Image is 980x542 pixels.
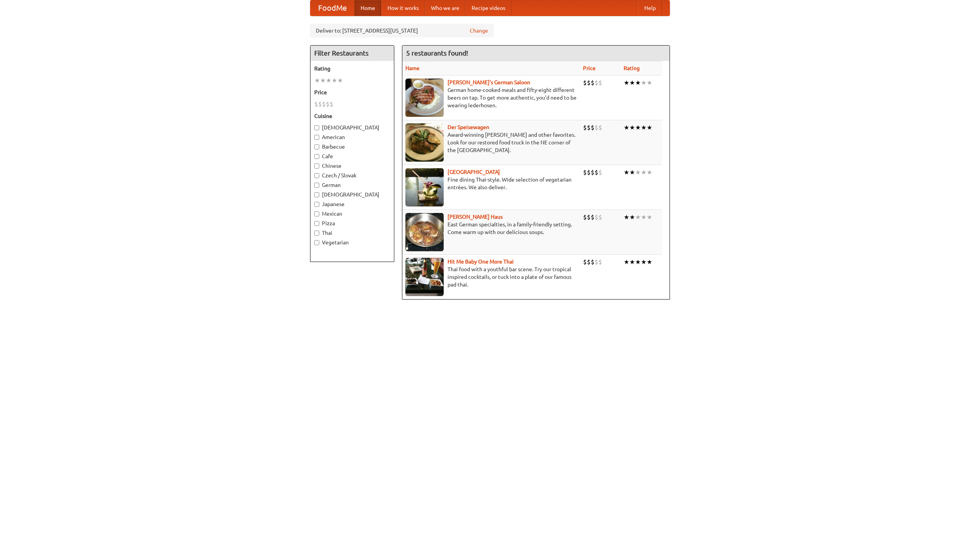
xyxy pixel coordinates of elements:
li: ★ [629,168,635,177]
input: Japanese [314,202,319,207]
li: ★ [332,76,337,85]
li: ★ [624,79,629,87]
li: ★ [635,123,641,132]
li: ★ [647,258,652,266]
li: ★ [647,168,652,177]
a: Rating [624,65,640,71]
label: Barbecue [314,143,390,151]
li: ★ [641,213,647,221]
li: $ [598,258,602,266]
li: $ [583,258,587,266]
li: $ [583,79,587,87]
label: Japanese [314,200,390,208]
li: $ [598,168,602,177]
li: ★ [326,76,332,85]
li: $ [595,123,598,132]
li: $ [595,79,598,87]
p: Award-winning [PERSON_NAME] and other favorites. Look for our restored food truck in the NE corne... [405,131,577,154]
ng-pluralize: 5 restaurants found! [406,49,468,57]
label: Vegetarian [314,239,390,246]
li: $ [591,123,595,132]
img: babythai.jpg [405,258,444,296]
h5: Price [314,88,390,96]
li: $ [595,258,598,266]
li: ★ [629,213,635,221]
li: $ [583,168,587,177]
li: ★ [635,79,641,87]
li: $ [598,79,602,87]
a: Der Speisewagen [448,124,489,130]
li: ★ [624,123,629,132]
li: $ [583,213,587,221]
li: ★ [641,168,647,177]
label: German [314,181,390,189]
h4: Filter Restaurants [310,46,394,61]
li: $ [591,168,595,177]
a: Name [405,65,420,71]
li: $ [326,100,330,108]
li: ★ [629,79,635,87]
li: $ [587,168,591,177]
p: German home-cooked meals and fifty-eight different beers on tap. To get more authentic, you'd nee... [405,86,577,109]
li: $ [318,100,322,108]
li: ★ [624,213,629,221]
li: $ [591,79,595,87]
input: Chinese [314,164,319,169]
li: $ [583,123,587,132]
a: Recipe videos [465,0,511,16]
h5: Cuisine [314,112,390,120]
li: ★ [629,123,635,132]
li: ★ [641,258,647,266]
a: Hit Me Baby One More Thai [448,259,514,265]
img: esthers.jpg [405,79,444,117]
img: satay.jpg [405,168,444,206]
li: $ [587,213,591,221]
li: $ [598,123,602,132]
h5: Rating [314,65,390,72]
a: Home [354,0,381,16]
li: ★ [337,76,343,85]
input: German [314,183,319,188]
li: $ [598,213,602,221]
p: Thai food with a youthful bar scene. Try our tropical inspired cocktails, or tuck into a plate of... [405,265,577,288]
li: ★ [629,258,635,266]
li: ★ [647,123,652,132]
a: FoodMe [310,0,354,16]
li: ★ [647,79,652,87]
label: [DEMOGRAPHIC_DATA] [314,124,390,131]
li: $ [591,213,595,221]
input: Vegetarian [314,240,319,245]
input: Cafe [314,154,319,159]
a: Price [583,65,596,71]
li: ★ [624,168,629,177]
a: How it works [381,0,425,16]
input: Mexican [314,211,319,216]
input: Barbecue [314,144,319,149]
label: Chinese [314,162,390,170]
label: Pizza [314,219,390,227]
li: ★ [641,79,647,87]
li: ★ [320,76,326,85]
li: $ [587,79,591,87]
img: kohlhaus.jpg [405,213,444,251]
li: ★ [314,76,320,85]
a: [PERSON_NAME]'s German Saloon [448,79,530,85]
li: $ [595,168,598,177]
li: ★ [635,213,641,221]
label: Mexican [314,210,390,218]
li: ★ [647,213,652,221]
p: East German specialties, in a family-friendly setting. Come warm up with our delicious soups. [405,221,577,236]
li: $ [591,258,595,266]
a: [PERSON_NAME] Haus [448,214,503,220]
a: Change [470,27,488,34]
li: $ [330,100,333,108]
a: Who we are [425,0,465,16]
li: $ [587,258,591,266]
input: Pizza [314,221,319,226]
a: Help [638,0,662,16]
label: Cafe [314,152,390,160]
label: American [314,133,390,141]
